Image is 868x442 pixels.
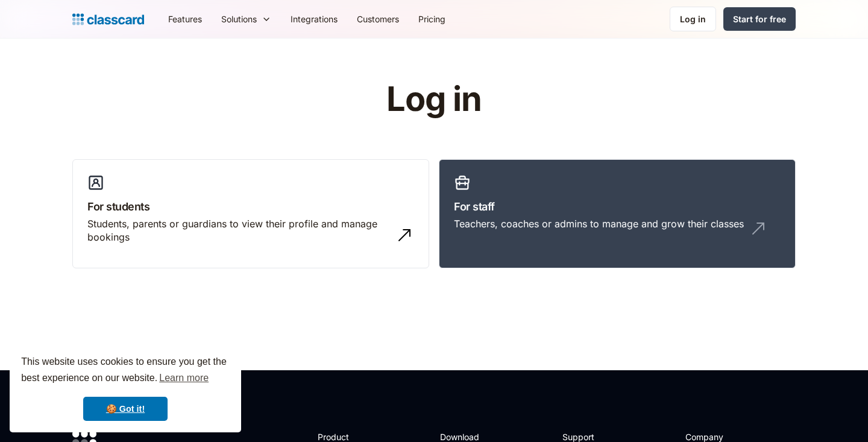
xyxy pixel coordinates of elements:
[72,159,429,269] a: For studentsStudents, parents or guardians to view their profile and manage bookings
[21,355,230,387] span: This website uses cookies to ensure you get the best experience on our website.
[87,198,414,215] h3: For students
[680,13,706,25] div: Log in
[243,81,626,118] h1: Log in
[409,5,455,33] a: Pricing
[454,217,744,230] div: Teachers, coaches or admins to manage and grow their classes
[439,159,796,269] a: For staffTeachers, coaches or admins to manage and grow their classes
[72,11,144,28] a: home
[221,13,257,25] div: Solutions
[723,7,796,31] a: Start for free
[454,198,781,215] h3: For staff
[159,5,212,33] a: Features
[83,397,168,421] a: dismiss cookie message
[670,7,716,31] a: Log in
[347,5,409,33] a: Customers
[212,5,281,33] div: Solutions
[157,369,210,387] a: learn more about cookies
[87,217,390,244] div: Students, parents or guardians to view their profile and manage bookings
[10,343,241,432] div: cookieconsent
[281,5,347,33] a: Integrations
[733,13,786,25] div: Start for free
